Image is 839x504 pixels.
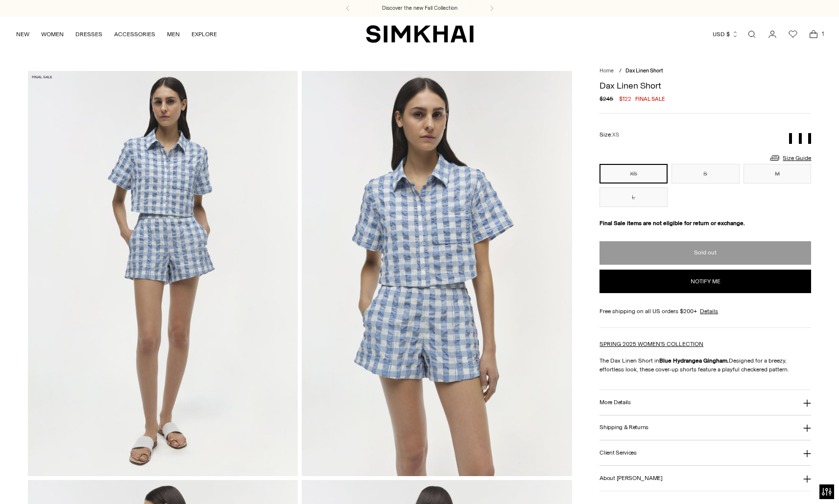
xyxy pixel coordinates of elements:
a: Open cart modal [804,24,823,44]
span: $122 [619,94,631,103]
a: SIMKHAI [366,24,474,44]
p: The Dax Linen Short in Designed for a breezy, effortless look, these cover-up shorts feature a pl... [599,356,811,374]
a: WOMEN [41,23,64,45]
button: XS [599,164,668,183]
h1: Dax Linen Short [599,81,811,90]
strong: Blue Hydrangea Gingham. [659,357,729,364]
a: SPRING 2025 WOMEN'S COLLECTION [599,341,703,347]
label: Size: [599,130,619,139]
a: Home [599,68,614,74]
button: More Details [599,390,811,415]
span: 1 [818,29,827,38]
a: Open search modal [742,24,762,44]
div: / [619,67,622,75]
a: DRESSES [75,23,102,45]
button: M [743,164,812,183]
a: Wishlist [783,24,803,44]
button: Shipping & Returns [599,415,811,440]
a: Discover the new Fall Collection [382,4,457,12]
button: Notify me [599,270,811,293]
a: MEN [167,23,180,45]
button: S [671,164,740,183]
img: Dax Linen Short [302,71,572,476]
s: $245 [599,94,613,103]
nav: breadcrumbs [599,67,811,75]
h3: More Details [599,399,630,406]
button: Client Services [599,440,811,465]
a: Go to the account page [763,24,782,44]
span: Dax Linen Short [625,68,663,74]
h3: Client Services [599,450,637,456]
button: About [PERSON_NAME] [599,466,811,491]
a: Details [700,307,718,316]
button: USD $ [713,23,739,45]
a: ACCESSORIES [114,23,155,45]
div: Free shipping on all US orders $200+ [599,307,811,316]
strong: Final Sale items are not eligible for return or exchange. [599,220,745,227]
h3: About [PERSON_NAME] [599,475,662,481]
button: L [599,187,668,207]
span: XS [612,132,619,138]
img: Dax Linen Short [28,71,298,476]
a: EXPLORE [192,23,217,45]
h3: Shipping & Returns [599,424,648,431]
a: NEW [16,23,29,45]
a: Size Guide [769,152,811,164]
